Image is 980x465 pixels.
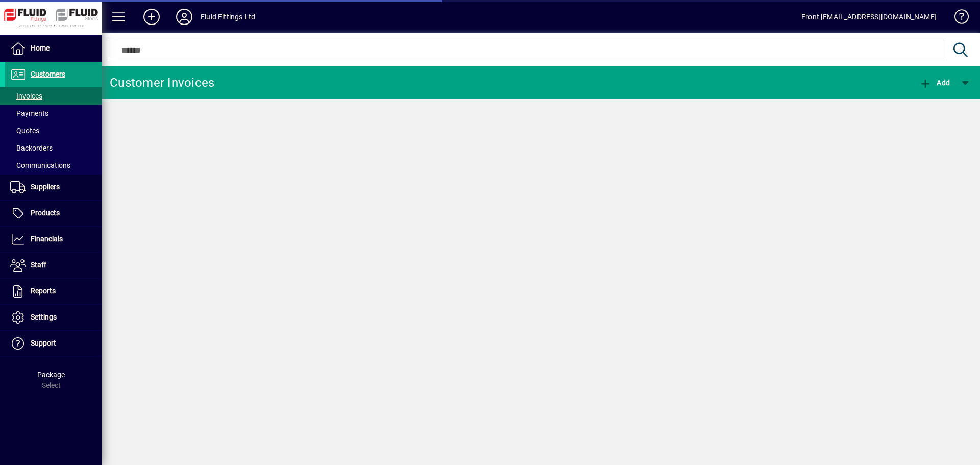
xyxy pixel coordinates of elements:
[10,144,53,152] span: Backorders
[31,70,65,78] span: Customers
[5,253,102,278] a: Staff
[168,8,201,26] button: Profile
[31,287,56,295] span: Reports
[919,79,950,87] span: Add
[917,74,952,92] button: Add
[31,44,50,52] span: Home
[5,87,102,105] a: Invoices
[31,261,46,269] span: Staff
[5,175,102,200] a: Suppliers
[5,105,102,122] a: Payments
[5,36,102,61] a: Home
[37,371,65,379] span: Package
[31,313,57,321] span: Settings
[31,209,60,217] span: Products
[5,157,102,174] a: Communications
[31,339,56,347] span: Support
[31,183,60,191] span: Suppliers
[5,139,102,157] a: Backorders
[201,9,255,25] div: Fluid Fittings Ltd
[31,235,63,243] span: Financials
[10,109,48,117] span: Payments
[5,305,102,330] a: Settings
[947,2,967,35] a: Knowledge Base
[5,122,102,139] a: Quotes
[5,227,102,252] a: Financials
[135,8,168,26] button: Add
[5,331,102,356] a: Support
[5,279,102,304] a: Reports
[5,201,102,226] a: Products
[10,92,42,100] span: Invoices
[110,75,214,91] div: Customer Invoices
[10,127,39,135] span: Quotes
[10,161,70,169] span: Communications
[801,9,937,25] div: Front [EMAIL_ADDRESS][DOMAIN_NAME]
